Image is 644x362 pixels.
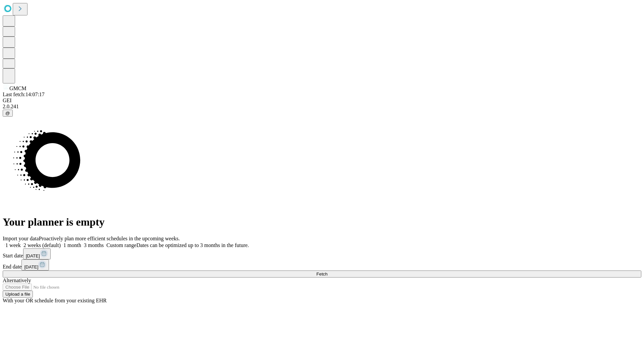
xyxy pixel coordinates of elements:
[84,242,104,248] span: 3 months
[137,242,249,248] span: Dates can be optimized up to 3 months in the future.
[9,85,26,91] span: GMCM
[3,259,641,270] div: End date
[63,242,81,248] span: 1 month
[106,242,136,248] span: Custom range
[3,236,39,241] span: Import your data
[3,291,33,298] button: Upload a file
[3,104,641,110] div: 2.0.241
[5,242,21,248] span: 1 week
[3,92,45,97] span: Last fetch: 14:07:17
[3,248,641,259] div: Start date
[3,216,641,228] h1: Your planner is empty
[21,259,49,270] button: [DATE]
[3,278,31,283] span: Alternatively
[24,264,38,269] span: [DATE]
[23,242,61,248] span: 2 weeks (default)
[3,98,641,104] div: GEI
[5,111,10,116] span: @
[26,253,40,258] span: [DATE]
[3,270,641,278] button: Fetch
[3,298,107,303] span: With your OR schedule from your existing EHR
[39,236,180,241] span: Proactively plan more efficient schedules in the upcoming weeks.
[3,110,13,117] button: @
[316,271,327,277] span: Fetch
[23,248,51,259] button: [DATE]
